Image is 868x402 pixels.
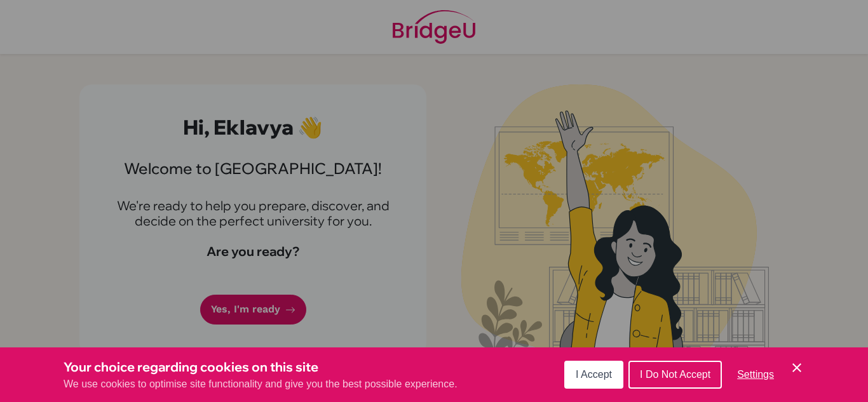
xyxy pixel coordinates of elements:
button: Save and close [789,360,804,375]
span: I Accept [576,369,612,380]
span: Settings [737,369,774,380]
button: Settings [727,362,784,387]
p: We use cookies to optimise site functionality and give you the best possible experience. [64,377,458,392]
span: I Do Not Accept [640,369,710,380]
button: I Do Not Accept [628,361,722,389]
h3: Your choice regarding cookies on this site [64,358,458,377]
button: I Accept [564,361,623,389]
